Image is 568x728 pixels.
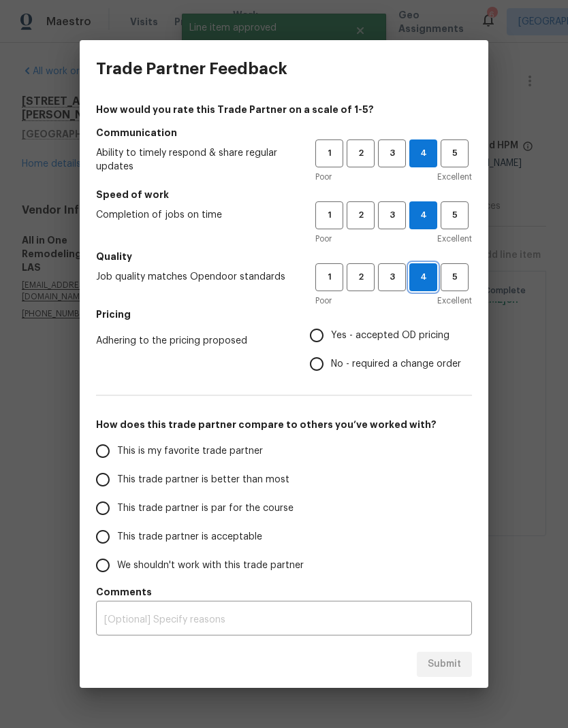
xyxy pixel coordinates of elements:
h5: Quality [96,250,472,263]
span: Poor [315,232,332,246]
span: 4 [410,146,437,161]
button: 5 [441,139,469,167]
span: Ability to timely respond & share regular updates [96,146,294,173]
span: 4 [410,208,437,223]
button: 2 [347,201,375,229]
span: Yes - accepted OD pricing [331,329,449,343]
span: Poor [315,170,332,184]
span: 3 [379,269,405,285]
span: Poor [315,294,332,308]
span: 1 [317,208,342,223]
span: 3 [379,208,405,223]
button: 4 [409,263,437,291]
button: 3 [378,263,406,291]
span: Completion of jobs on time [96,208,294,222]
span: Excellent [437,294,472,308]
span: 1 [317,146,342,161]
div: How does this trade partner compare to others you’ve worked with? [96,437,472,580]
button: 1 [315,139,343,167]
span: Excellent [437,232,472,246]
button: 1 [315,263,343,291]
h5: Comments [96,585,472,599]
span: Adhering to the pricing proposed [96,334,288,348]
span: This is my favorite trade partner [117,444,263,459]
span: Excellent [437,170,472,184]
span: 2 [348,269,373,285]
h4: How would you rate this Trade Partner on a scale of 1-5? [96,103,472,116]
span: 5 [442,269,467,285]
span: This trade partner is acceptable [117,530,262,544]
h5: Communication [96,126,472,139]
span: 4 [410,269,437,285]
span: This trade partner is par for the course [117,501,294,516]
h5: Speed of work [96,188,472,201]
button: 1 [315,201,343,229]
span: 1 [317,269,342,285]
button: 2 [347,139,375,167]
div: Pricing [310,321,472,378]
span: 2 [348,146,373,161]
span: 5 [442,146,467,161]
button: 3 [378,139,406,167]
h5: Pricing [96,308,472,321]
span: Job quality matches Opendoor standards [96,270,294,284]
span: We shouldn't work with this trade partner [117,559,304,573]
span: No - required a change order [331,357,461,371]
span: 5 [442,208,467,223]
button: 3 [378,201,406,229]
button: 4 [409,201,437,229]
button: 4 [409,139,437,167]
span: 3 [379,146,405,161]
span: This trade partner is better than most [117,473,289,487]
button: 5 [441,263,469,291]
h5: How does this trade partner compare to others you’ve worked with? [96,418,472,431]
span: 2 [348,208,373,223]
h3: Trade Partner Feedback [96,59,287,78]
button: 5 [441,201,469,229]
button: 2 [347,263,375,291]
